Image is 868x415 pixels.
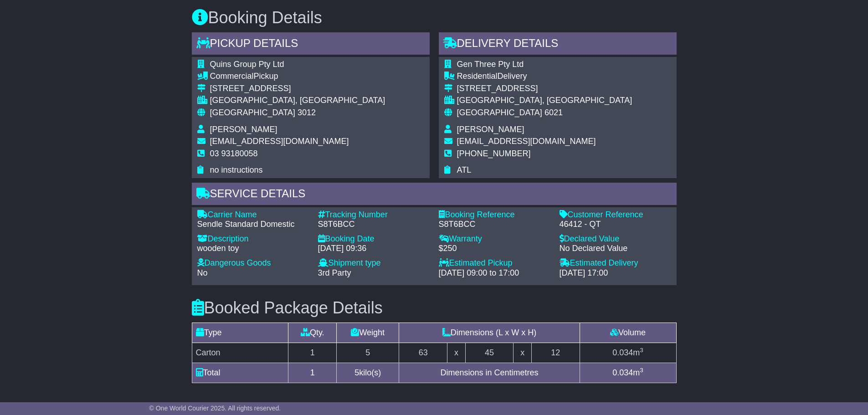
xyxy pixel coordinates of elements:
[399,363,580,383] td: Dimensions in Centimetres
[192,32,430,57] div: Pickup Details
[318,210,430,220] div: Tracking Number
[457,149,531,158] span: [PHONE_NUMBER]
[640,367,643,374] sup: 3
[210,137,349,146] span: [EMAIL_ADDRESS][DOMAIN_NAME]
[192,323,288,343] td: Type
[288,343,337,363] td: 1
[457,165,472,174] span: ATL
[197,268,208,277] span: No
[337,323,399,343] td: Weight
[210,96,385,106] div: [GEOGRAPHIC_DATA], [GEOGRAPHIC_DATA]
[318,244,430,254] div: [DATE] 09:36
[197,220,309,230] div: Sendle Standard Domestic
[447,343,465,363] td: x
[399,323,580,343] td: Dimensions (L x W x H)
[465,343,514,363] td: 45
[192,299,677,317] h3: Booked Package Details
[354,368,359,377] span: 5
[439,244,550,254] div: $250
[337,363,399,383] td: kilo(s)
[298,108,316,117] span: 3012
[457,60,524,69] span: Gen Three Pty Ltd
[457,137,596,146] span: [EMAIL_ADDRESS][DOMAIN_NAME]
[560,210,671,220] div: Customer Reference
[197,244,309,254] div: wooden toy
[457,125,524,134] span: [PERSON_NAME]
[439,220,550,230] div: S8T6BCC
[457,108,542,117] span: [GEOGRAPHIC_DATA]
[210,149,258,158] span: 03 93180058
[580,323,676,343] td: Volume
[318,258,430,268] div: Shipment type
[192,9,677,27] h3: Booking Details
[439,32,677,57] div: Delivery Details
[560,244,671,254] div: No Declared Value
[612,348,633,357] span: 0.034
[439,234,550,244] div: Warranty
[399,343,447,363] td: 63
[560,268,671,278] div: [DATE] 17:00
[210,84,385,94] div: [STREET_ADDRESS]
[560,220,671,230] div: 46412 - QT
[439,258,550,268] div: Estimated Pickup
[580,363,676,383] td: m
[580,343,676,363] td: m
[192,343,288,363] td: Carton
[210,72,254,81] span: Commercial
[640,347,643,354] sup: 3
[560,234,671,244] div: Declared Value
[439,210,550,220] div: Booking Reference
[514,343,531,363] td: x
[612,368,633,377] span: 0.034
[197,258,309,268] div: Dangerous Goods
[531,343,580,363] td: 12
[192,183,677,207] div: Service Details
[439,268,550,278] div: [DATE] 09:00 to 17:00
[337,343,399,363] td: 5
[318,220,430,230] div: S8T6BCC
[457,72,498,81] span: Residential
[457,84,632,94] div: [STREET_ADDRESS]
[192,363,288,383] td: Total
[288,323,337,343] td: Qty.
[210,165,263,174] span: no instructions
[210,108,295,117] span: [GEOGRAPHIC_DATA]
[457,96,632,106] div: [GEOGRAPHIC_DATA], [GEOGRAPHIC_DATA]
[288,363,337,383] td: 1
[197,234,309,244] div: Description
[149,405,281,412] span: © One World Courier 2025. All rights reserved.
[457,72,632,82] div: Delivery
[210,125,277,134] span: [PERSON_NAME]
[210,72,385,82] div: Pickup
[544,108,563,117] span: 6021
[560,258,671,268] div: Estimated Delivery
[197,210,309,220] div: Carrier Name
[318,268,351,277] span: 3rd Party
[210,60,284,69] span: Quins Group Pty Ltd
[318,234,430,244] div: Booking Date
